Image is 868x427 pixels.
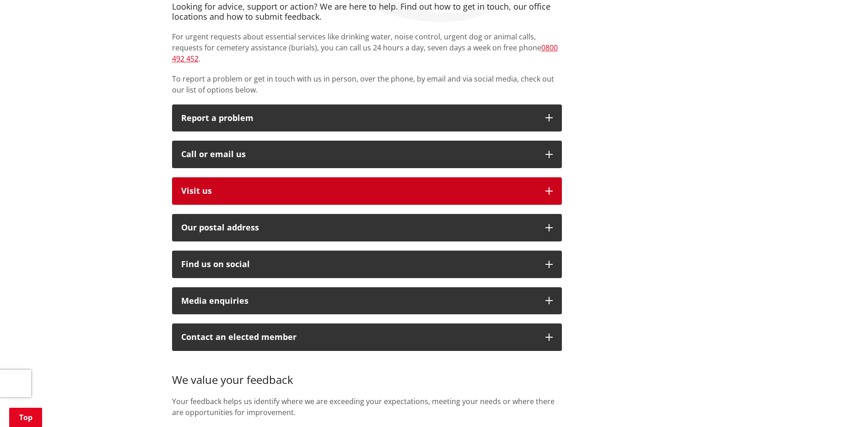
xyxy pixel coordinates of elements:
button: Contact an elected member [172,323,562,351]
button: Find us on social [172,251,562,278]
h2: Our postal address [181,223,536,232]
a: Top [9,408,42,427]
p: For urgent requests about essential services like drinking water, noise control, urgent dog or an... [172,31,562,64]
div: Call or email us [181,150,536,159]
p: Visit us [181,186,536,196]
a: 0800 492 452 [172,43,558,64]
button: Call or email us [172,141,562,168]
p: Contact an elected member [181,333,536,342]
p: To report a problem or get in touch with us in person, over the phone, by email and via social me... [172,73,562,95]
div: Media enquiries [181,296,536,306]
button: Visit us [172,177,562,205]
button: Media enquiries [172,287,562,315]
h3: We value your feedback [172,360,562,387]
p: Your feedback helps us identify where we are exceeding your expectations, meeting your needs or w... [172,396,562,418]
p: Report a problem [181,114,536,123]
div: Find us on social [181,260,536,269]
iframe: Messenger Launcher [826,389,859,422]
h4: Looking for advice, support or action? We are here to help. Find out how to get in touch, our off... [172,2,562,22]
button: Report a problem [172,104,562,132]
button: Our postal address [172,214,562,241]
